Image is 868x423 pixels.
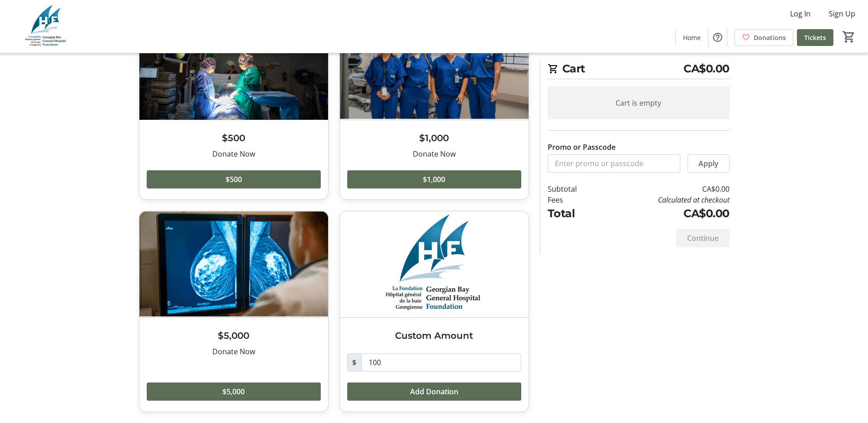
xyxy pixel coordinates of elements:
[683,33,701,42] span: Home
[347,329,521,342] h3: Custom Amount
[548,87,729,119] div: Cart is empty
[5,4,87,49] img: Georgian Bay General Hospital Foundation's Logo
[147,170,321,189] button: $500
[676,29,708,46] a: Home
[683,61,729,77] span: CA$0.00
[147,131,321,145] h3: $500
[361,353,521,372] input: Donation Amount
[347,131,521,145] h3: $1,000
[548,61,729,79] h2: Cart
[347,170,521,189] button: $1,000
[147,382,321,401] button: $5,000
[822,6,863,21] button: Sign Up
[347,148,521,159] div: Donate Now
[829,8,855,19] span: Sign Up
[139,14,328,120] img: $500
[754,33,786,42] span: Donations
[147,329,321,342] h3: $5,000
[548,183,601,194] td: Subtotal
[548,205,601,222] td: Total
[841,29,857,45] button: Cart
[797,29,833,46] a: Tickets
[699,158,719,169] span: Apply
[340,211,529,317] img: Custom Amount
[548,154,680,173] input: Enter promo or passcode
[139,211,328,317] img: $5,000
[548,194,601,205] td: Fees
[790,8,811,19] span: Log In
[783,6,818,21] button: Log In
[709,28,727,46] button: Help
[410,386,458,397] span: Add Donation
[222,386,245,397] span: $5,000
[147,346,321,357] div: Donate Now
[423,174,445,185] span: $1,000
[340,14,529,120] img: $1,000
[734,29,793,46] a: Donations
[347,353,362,372] span: $
[688,154,729,173] button: Apply
[548,142,616,153] label: Promo or Passcode
[600,183,729,194] td: CA$0.00
[600,205,729,222] td: CA$0.00
[804,33,826,42] span: Tickets
[226,174,242,185] span: $500
[600,194,729,205] td: Calculated at checkout
[347,382,521,401] button: Add Donation
[147,148,321,159] div: Donate Now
